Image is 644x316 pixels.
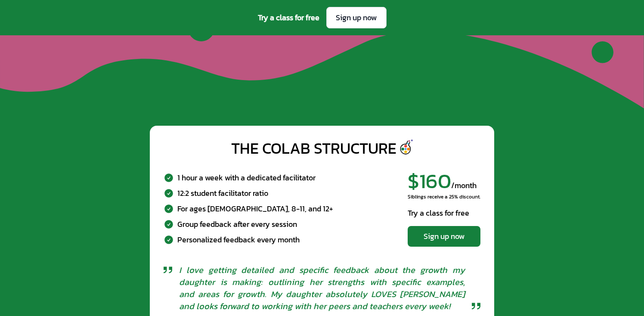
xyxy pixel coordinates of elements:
div: For ages [DEMOGRAPHIC_DATA], 8-11, and 12+ [177,202,333,214]
span: I love getting detailed and specific feedback about the growth my daughter is making: outlining h... [179,264,465,312]
div: Siblings receive a 25% discount. [408,193,480,200]
div: 1 hour a week with a dedicated facilitator [177,171,316,183]
div: Sign up now [416,230,472,242]
a: Sign up now [408,226,480,247]
div: Personalized feedback every month [177,233,300,245]
span: $160 [408,165,451,196]
div: Try a class for free [408,207,480,219]
a: Sign up now [326,7,387,28]
div: 12:2 student facilitator ratio [177,187,268,199]
span: Try a class for free [258,12,319,24]
div: The CoLab Structure [231,139,396,157]
div: /month [408,170,480,192]
div: Group feedback after every session [177,218,297,230]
